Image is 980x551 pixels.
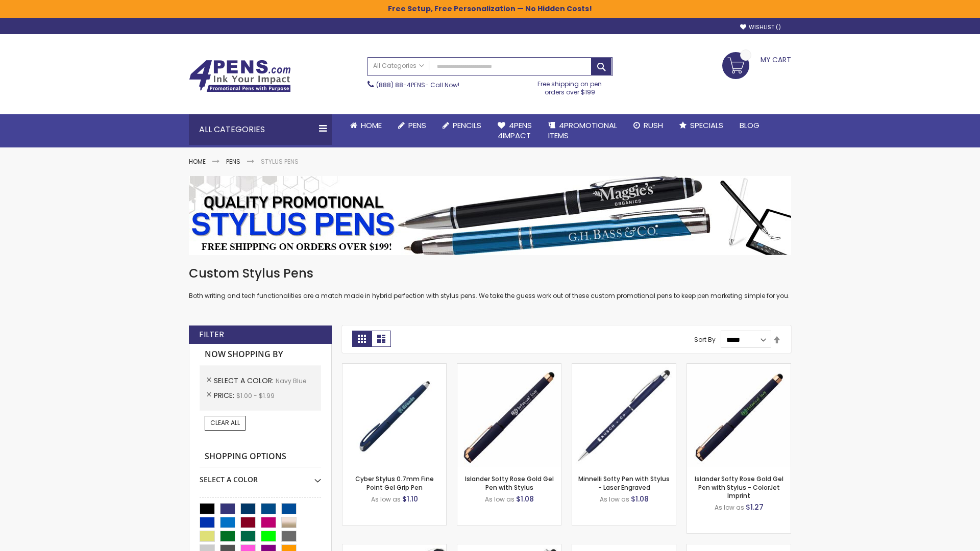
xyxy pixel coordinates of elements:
a: Pens [390,114,434,137]
span: Select A Color [214,375,276,386]
a: All Categories [368,58,429,74]
img: Stylus Pens [189,176,791,255]
span: As low as [715,503,744,512]
span: 4Pens 4impact [498,120,532,141]
a: Islander Softy Rose Gold Gel Pen with Stylus - ColorJet Imprint [695,474,783,499]
span: $1.00 - $1.99 [236,391,275,400]
a: Cyber Stylus 0.7mm Fine Point Gel Grip Pen [355,474,434,491]
a: Home [189,157,206,166]
strong: Grid [352,331,372,347]
span: Specials [690,120,723,131]
a: Islander Softy Rose Gold Gel Pen with Stylus - ColorJet Imprint-Navy Blue [687,363,791,372]
strong: Now Shopping by [200,344,321,365]
span: All Categories [373,62,424,70]
span: Clear All [210,418,240,427]
div: Free shipping on pen orders over $199 [527,76,613,96]
span: Pens [408,120,426,131]
a: 4Pens4impact [489,114,540,147]
strong: Stylus Pens [261,157,299,166]
label: Sort By [694,335,716,344]
h1: Custom Stylus Pens [189,265,791,282]
span: Pencils [453,120,481,131]
a: Blog [731,114,768,137]
strong: Shopping Options [200,446,321,468]
span: $1.08 [516,494,534,504]
span: - Call Now! [376,81,459,89]
span: Home [361,120,382,131]
span: $1.10 [402,494,418,504]
a: Islander Softy Rose Gold Gel Pen with Stylus-Navy Blue [457,363,561,372]
img: Islander Softy Rose Gold Gel Pen with Stylus - ColorJet Imprint-Navy Blue [687,364,791,467]
span: 4PROMOTIONAL ITEMS [548,120,617,141]
strong: Filter [199,329,224,340]
span: As low as [371,495,401,504]
a: Wishlist [740,23,781,31]
span: Navy Blue [276,377,306,385]
span: Price [214,390,236,400]
a: Specials [671,114,731,137]
img: Islander Softy Rose Gold Gel Pen with Stylus-Navy Blue [457,364,561,467]
a: Home [342,114,390,137]
span: $1.27 [746,502,764,512]
div: All Categories [189,114,332,145]
img: Cyber Stylus 0.7mm Fine Point Gel Grip Pen-Navy Blue [342,364,446,467]
img: Minnelli Softy Pen with Stylus - Laser Engraved-Navy Blue [572,364,676,467]
img: 4Pens Custom Pens and Promotional Products [189,60,291,92]
div: Select A Color [200,467,321,485]
a: Minnelli Softy Pen with Stylus - Laser Engraved [578,474,670,491]
span: As low as [485,495,514,504]
a: Clear All [205,416,246,430]
a: Cyber Stylus 0.7mm Fine Point Gel Grip Pen-Navy Blue [342,363,446,372]
span: As low as [600,495,629,504]
a: Minnelli Softy Pen with Stylus - Laser Engraved-Navy Blue [572,363,676,372]
a: Islander Softy Rose Gold Gel Pen with Stylus [465,474,554,491]
a: Pencils [434,114,489,137]
span: Rush [644,120,663,131]
a: 4PROMOTIONALITEMS [540,114,625,147]
span: Blog [740,120,759,131]
a: (888) 88-4PENS [376,81,425,89]
a: Rush [625,114,671,137]
div: Both writing and tech functionalities are a match made in hybrid perfection with stylus pens. We ... [189,265,791,300]
span: $1.08 [631,494,649,504]
a: Pens [226,157,240,166]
